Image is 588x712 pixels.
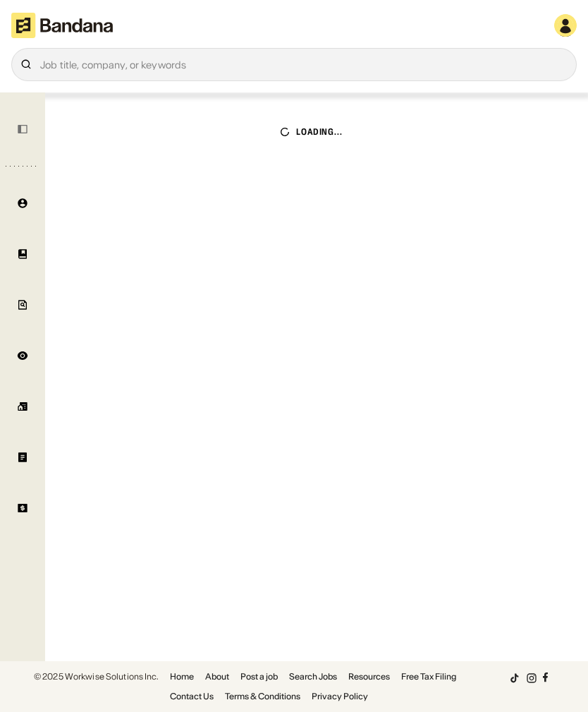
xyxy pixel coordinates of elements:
img: Bandana logotype [11,13,113,38]
div: Loading... [296,126,343,138]
a: Post a job [240,672,278,681]
a: Search Jobs [289,672,337,681]
a: Free Tax Filing [401,672,456,681]
div: © 2025 Workwise Solutions Inc. [34,672,159,681]
a: Privacy Policy [312,692,368,701]
a: Contact Us [170,692,214,701]
a: Terms & Conditions [225,692,300,701]
a: Home [170,672,194,681]
a: Resources [348,672,390,681]
a: About [205,672,229,681]
div: Job title, company, or keywords [40,59,568,70]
